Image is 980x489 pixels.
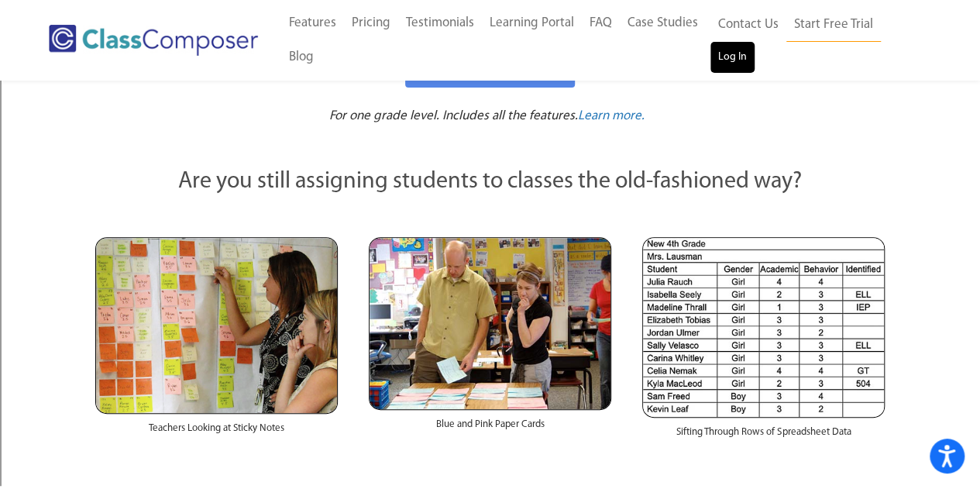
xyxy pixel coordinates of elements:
[482,6,582,40] a: Learning Portal
[6,36,974,50] div: Sort A > Z
[710,8,786,42] a: Contact Us
[281,6,344,40] a: Features
[6,106,974,120] div: Sign out
[281,6,710,74] nav: Header Menu
[710,42,755,73] a: Log In
[281,40,322,74] a: Blog
[6,6,324,20] div: Home
[582,6,620,40] a: FAQ
[6,50,974,64] div: Sort New > Old
[344,6,398,40] a: Pricing
[6,64,974,78] div: Move To ...
[49,25,258,56] img: Class Composer
[710,8,920,73] nav: Header Menu
[6,92,974,106] div: Options
[786,8,881,43] a: Start Free Trial
[398,6,482,40] a: Testimonials
[6,78,974,92] div: Delete
[6,20,143,36] input: Search outlines
[620,6,706,40] a: Case Studies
